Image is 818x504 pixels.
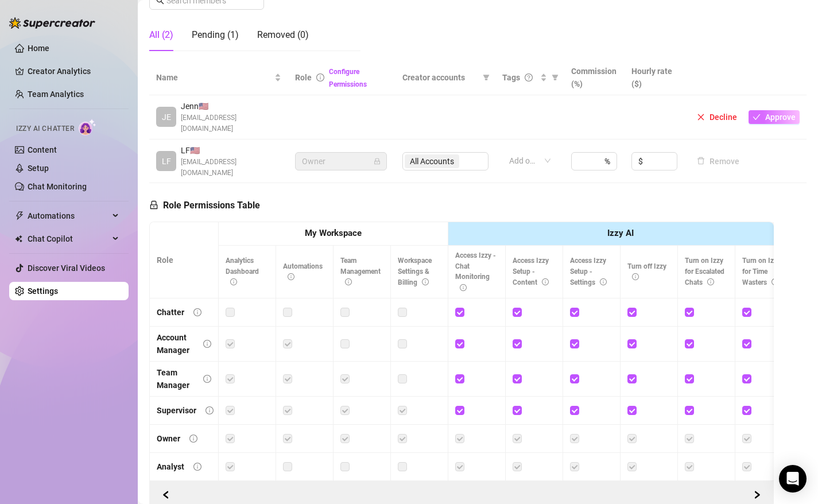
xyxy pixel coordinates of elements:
[345,278,352,285] span: info-circle
[632,273,639,280] span: info-circle
[549,69,561,86] span: filter
[295,73,312,82] span: Role
[625,60,685,95] th: Hourly rate ($)
[149,199,260,212] h5: Role Permissions Table
[779,465,807,493] div: Open Intercom Messenger
[483,74,490,81] span: filter
[149,60,288,95] th: Name
[685,257,724,286] span: Turn on Izzy for Escalated Chats
[692,154,744,168] button: Remove
[156,71,272,84] span: Name
[564,60,625,95] th: Commission (%)
[157,306,184,319] div: Chatter
[257,28,309,42] div: Removed (0)
[460,284,467,291] span: info-circle
[28,207,109,225] span: Automations
[600,278,607,285] span: info-circle
[607,228,634,238] strong: Izzy AI
[513,257,549,286] span: Access Izzy Setup - Content
[157,366,194,391] div: Team Manager
[316,73,324,82] span: info-circle
[398,257,432,286] span: Workspace Settings & Billing
[157,432,180,445] div: Owner
[189,435,197,443] span: info-circle
[162,491,170,499] span: left
[150,222,219,298] th: Role
[422,278,429,285] span: info-circle
[16,123,74,134] span: Izzy AI Chatter
[710,113,737,122] span: Decline
[28,90,84,99] a: Team Analytics
[748,486,766,504] button: Scroll Backward
[28,62,119,80] a: Creator Analytics
[162,155,171,168] span: LF
[753,491,761,499] span: right
[28,44,49,53] a: Home
[157,331,194,356] div: Account Manager
[157,460,184,473] div: Analyst
[552,74,559,81] span: filter
[203,375,211,383] span: info-circle
[28,286,58,296] a: Settings
[157,486,175,504] button: Scroll Forward
[9,17,95,29] img: logo-BBDzfeDw.svg
[772,278,778,285] span: info-circle
[374,158,381,165] span: lock
[28,230,109,248] span: Chat Copilot
[542,278,549,285] span: info-circle
[15,235,22,243] img: Chat Copilot
[181,157,281,179] span: [EMAIL_ADDRESS][DOMAIN_NAME]
[480,69,492,86] span: filter
[765,113,796,122] span: Approve
[203,340,211,348] span: info-circle
[28,145,57,154] a: Content
[28,263,105,273] a: Discover Viral Videos
[28,182,87,191] a: Chat Monitoring
[302,153,380,170] span: Owner
[193,463,201,471] span: info-circle
[305,228,362,238] strong: My Workspace
[707,278,714,285] span: info-circle
[340,257,381,286] span: Team Management
[288,273,294,280] span: info-circle
[230,278,237,285] span: info-circle
[28,164,49,173] a: Setup
[753,113,761,121] span: check
[181,113,281,134] span: [EMAIL_ADDRESS][DOMAIN_NAME]
[192,28,239,42] div: Pending (1)
[79,119,96,135] img: AI Chatter
[149,28,173,42] div: All (2)
[455,251,496,292] span: Access Izzy - Chat Monitoring
[193,308,201,316] span: info-circle
[283,262,323,281] span: Automations
[749,110,800,124] button: Approve
[570,257,607,286] span: Access Izzy Setup - Settings
[502,71,520,84] span: Tags
[181,144,281,157] span: LF 🇺🇸
[742,257,781,286] span: Turn on Izzy for Time Wasters
[15,211,24,220] span: thunderbolt
[157,404,196,417] div: Supervisor
[627,262,666,281] span: Turn off Izzy
[181,100,281,113] span: Jenn 🇺🇸
[226,257,259,286] span: Analytics Dashboard
[206,406,214,414] span: info-circle
[162,111,171,123] span: JE
[525,73,533,82] span: question-circle
[149,200,158,210] span: lock
[329,68,367,88] a: Configure Permissions
[697,113,705,121] span: close
[402,71,478,84] span: Creator accounts
[692,110,742,124] button: Decline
